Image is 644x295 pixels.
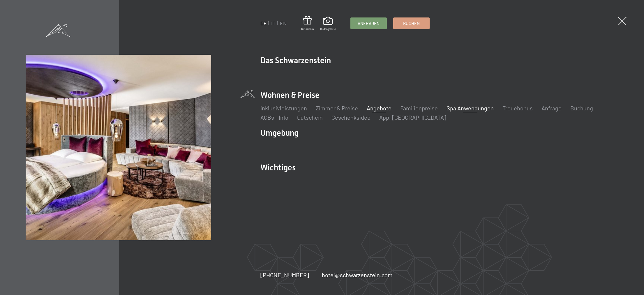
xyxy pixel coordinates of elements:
[331,114,370,121] a: Geschenksidee
[280,20,287,27] a: EN
[260,20,267,27] a: DE
[447,105,494,112] a: Spa Anwendungen
[394,18,429,29] a: Buchen
[271,20,276,27] a: IT
[403,20,420,27] span: Buchen
[260,271,309,278] span: [PHONE_NUMBER]
[320,17,336,31] a: Bildergalerie
[320,27,336,31] span: Bildergalerie
[260,114,288,121] a: AGBs - Info
[358,20,380,27] span: Anfragen
[570,105,593,112] a: Buchung
[367,105,391,112] a: Angebote
[260,271,309,279] a: [PHONE_NUMBER]
[26,55,211,240] img: Hotel-Angebote Südtirol – Wellness-Specials & Familiendeals | Schwarzenstein
[260,105,307,112] a: Inklusivleistungen
[502,105,533,112] a: Treuebonus
[316,105,358,112] a: Zimmer & Preise
[322,271,393,279] a: hotel@schwarzenstein.com
[351,18,387,29] a: Anfragen
[400,105,438,112] a: Familienpreise
[297,114,323,121] a: Gutschein
[301,27,314,31] span: Gutschein
[301,16,314,31] a: Gutschein
[379,114,446,121] a: App. [GEOGRAPHIC_DATA]
[541,105,562,112] a: Anfrage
